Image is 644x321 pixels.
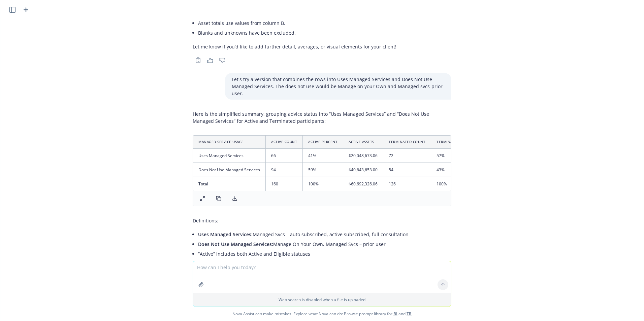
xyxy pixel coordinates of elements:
[393,311,397,317] a: BI
[198,229,451,239] li: Managed Svcs – auto subscribed, active subscribed, full consultation
[266,163,303,177] td: 94
[198,18,451,28] li: Asset totals use values from column B.
[193,43,451,50] p: Let me know if you’d like to add further detail, averages, or visual elements for your client!
[431,148,482,163] td: 57%
[383,163,431,177] td: 54
[431,177,482,191] td: 100%
[193,163,266,177] td: Does Not Use Managed Services
[431,163,482,177] td: 43%
[303,163,343,177] td: 59%
[383,177,431,191] td: 126
[217,56,228,65] button: Thumbs down
[266,177,303,191] td: 160
[198,28,451,38] li: Blanks and unknowns have been excluded.
[3,307,641,321] span: Nova Assist can make mistakes. Explore what Nova can do: Browse prompt library for and
[383,148,431,163] td: 72
[343,148,383,163] td: $20,048,673.06
[193,217,451,224] p: Definitions:
[198,239,451,249] li: Manage On Your Own, Managed Svcs – prior user
[197,297,447,302] p: Web search is disabled when a file is uploaded
[431,136,482,148] th: Terminated Percent
[266,136,303,148] th: Active Count
[195,57,201,63] svg: Copy to clipboard
[198,249,451,259] li: “Active” includes both Active and Eligible statuses
[343,163,383,177] td: $40,643,653.00
[303,177,343,191] td: 100%
[383,136,431,148] th: Terminated Count
[198,231,253,238] span: Uses Managed Services:
[303,148,343,163] td: 41%
[343,136,383,148] th: Active Assets
[266,148,303,163] td: 66
[198,241,273,247] span: Does Not Use Managed Services:
[193,148,266,163] td: Uses Managed Services
[232,76,445,97] p: Let's try a version that combines the rows into Uses Managed Services and Does Not Use Managed Se...
[193,136,266,148] th: Managed Service Usage
[198,181,208,187] span: Total
[193,110,451,124] p: Here is the simplified summary, grouping advice status into “Uses Managed Services” and “Does Not...
[343,177,383,191] td: $60,692,326.06
[407,311,412,317] a: TR
[303,136,343,148] th: Active Percent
